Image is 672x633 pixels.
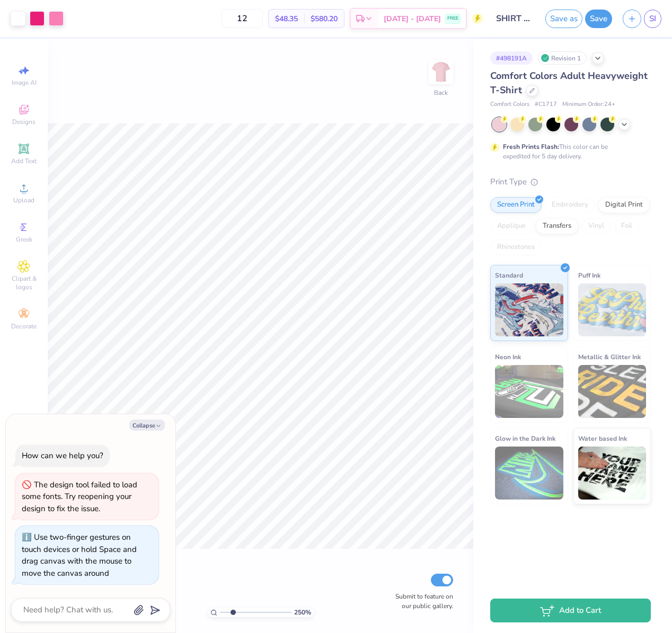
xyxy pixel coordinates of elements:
[644,10,661,28] a: SI
[578,351,641,362] span: Metallic & Glitter Ink
[495,365,563,418] img: Neon Ink
[390,592,453,611] label: Submit to feature on our public gallery.
[649,13,656,25] span: SI
[578,283,647,336] img: Puff Ink
[311,13,338,24] span: $580.20
[578,270,600,281] span: Puff Ink
[490,239,542,255] div: Rhinestones
[447,15,458,22] span: FREE
[503,142,633,161] div: This color can be expedited for 5 day delivery.
[129,420,165,431] button: Collapse
[384,13,441,24] span: [DATE] - [DATE]
[490,197,542,213] div: Screen Print
[585,10,612,28] button: Save
[22,479,137,514] div: The design tool failed to load some fonts. Try reopening your design to fix the issue.
[294,608,311,617] span: 250 %
[222,9,263,28] input: – –
[495,433,555,444] span: Glow in the Dark Ink
[538,51,587,65] div: Revision 1
[545,10,582,28] button: Save as
[13,196,34,204] span: Upload
[503,142,559,151] strong: Fresh Prints Flash:
[578,447,647,500] img: Water based Ink
[22,532,137,578] div: Use two-finger gestures on touch devices or hold Space and drag canvas with the mouse to move the...
[598,197,650,213] div: Digital Print
[11,322,37,331] span: Decorate
[490,51,533,65] div: # 498191A
[16,235,32,244] span: Greek
[490,599,651,622] button: Add to Cart
[11,157,37,165] span: Add Text
[614,218,639,234] div: Foil
[490,100,529,109] span: Comfort Colors
[488,8,540,29] input: Untitled Design
[490,218,533,234] div: Applique
[578,433,627,444] span: Water based Ink
[495,447,563,500] img: Glow in the Dark Ink
[536,218,578,234] div: Transfers
[430,61,452,83] img: Back
[495,283,563,336] img: Standard
[12,118,36,126] span: Designs
[545,197,595,213] div: Embroidery
[275,13,298,24] span: $48.35
[495,351,521,362] span: Neon Ink
[12,78,37,87] span: Image AI
[434,88,448,97] div: Back
[490,69,648,96] span: Comfort Colors Adult Heavyweight T-Shirt
[562,100,615,109] span: Minimum Order: 24 +
[495,270,523,281] span: Standard
[22,450,103,461] div: How can we help you?
[578,365,647,418] img: Metallic & Glitter Ink
[5,274,42,291] span: Clipart & logos
[490,176,651,188] div: Print Type
[535,100,557,109] span: # C1717
[581,218,611,234] div: Vinyl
